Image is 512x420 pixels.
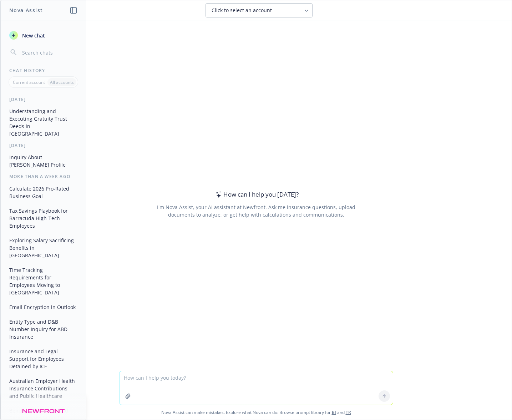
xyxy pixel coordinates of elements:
[6,151,80,171] button: Inquiry About [PERSON_NAME] Profile
[6,316,80,343] button: Entity Type and D&B Number Inquiry for ABD Insurance
[6,234,80,261] button: Exploring Salary Sacrificing Benefits in [GEOGRAPHIC_DATA]
[346,409,351,415] a: TR
[21,32,45,39] span: New chat
[156,203,356,218] div: I'm Nova Assist, your AI assistant at Newfront. Ask me insurance questions, upload documents to a...
[332,409,336,415] a: BI
[21,47,77,57] input: Search chats
[1,142,86,148] div: [DATE]
[6,29,80,42] button: New chat
[6,264,80,298] button: Time Tracking Requirements for Employees Moving to [GEOGRAPHIC_DATA]
[3,405,509,420] span: Nova Assist can make mistakes. Explore what Nova can do: Browse prompt library for and
[50,79,74,85] p: All accounts
[213,190,299,199] div: How can I help you [DATE]?
[6,301,80,313] button: Email Encryption in Outlook
[13,79,45,85] p: Current account
[1,173,86,179] div: More than a week ago
[6,375,80,402] button: Australian Employer Health Insurance Contributions and Public Healthcare
[9,6,43,14] h1: Nova Assist
[1,96,86,102] div: [DATE]
[212,7,272,14] span: Click to select an account
[6,345,80,372] button: Insurance and Legal Support for Employees Detained by ICE
[6,105,80,140] button: Understanding and Executing Gratuity Trust Deeds in [GEOGRAPHIC_DATA]
[1,67,86,74] div: Chat History
[206,3,313,17] button: Click to select an account
[6,183,80,202] button: Calculate 2026 Pro-Rated Business Goal
[6,205,80,232] button: Tax Savings Playbook for Barracuda High-Tech Employees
